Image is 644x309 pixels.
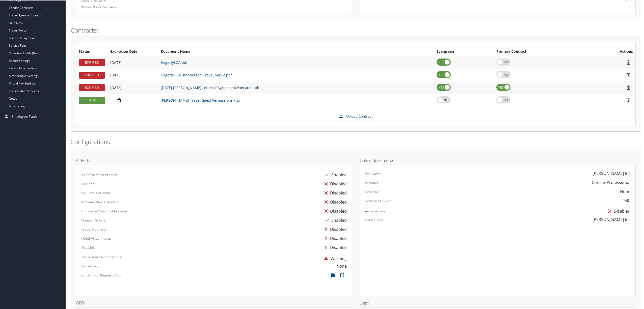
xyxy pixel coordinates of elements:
span: Warning [321,255,347,261]
h4: AirPortal: [76,158,352,162]
label: Travel Alert Notifications: [81,254,122,259]
i: Remove Contract [624,85,633,90]
label: AirBank Sync: [365,208,387,213]
div: Concur Professional [592,179,630,185]
h2: Configurations: [71,137,641,146]
i: Remove Contract [624,59,633,65]
div: Add/Edit Date [110,72,156,77]
a: [DATE] [PERSON_NAME].Letter of Agreement.Executed.pdf [161,85,259,90]
label: Upload Contract [335,112,377,120]
th: Expiration Date [108,47,158,56]
div: None [336,263,347,269]
h4: Logo: [360,300,636,304]
div: [PERSON_NAME] Inc [593,170,630,176]
span: [DATE] [110,60,122,64]
div: Disabled [322,206,347,215]
h4: Online Booking Tool: [360,158,636,162]
div: Disabled [322,188,347,197]
div: EXPIRED [79,59,105,66]
div: Disabled [322,179,347,188]
div: Enabled [323,170,347,179]
label: Expense: [365,189,379,194]
div: VALID [79,96,105,103]
span: Employee Tools [11,110,38,122]
div: Enabled [323,215,347,224]
label: Virtual Pay: [81,263,99,268]
div: Disabled [322,233,347,242]
th: Status [76,47,108,56]
label: Trip Link: [81,244,96,249]
label: Activate New Travelers: [81,199,120,204]
span: [DATE] [110,85,122,90]
div: Disabled [606,206,630,215]
label: Contract Holder: [365,198,392,203]
div: Add/Edit Date [110,60,156,64]
div: None [620,188,630,194]
a: Hagerty_Christopherson_Travel_Servic.pdf [161,72,232,77]
div: Disabled [322,197,347,206]
label: Group Travel Contact: [81,3,165,8]
a: HagertyLOA.pdf [161,60,187,64]
i: Remove Contract [624,72,633,77]
div: Add/Edit Date [110,97,156,102]
label: Login Clone: [365,217,384,222]
label: Hotel Attachment: [81,235,111,240]
th: Actions [587,47,636,56]
div: EXPIRED [79,71,105,78]
label: Site Name: [365,171,383,176]
h4: GDS: [76,300,352,304]
th: Primary Contract [494,47,587,56]
div: [PERSON_NAME] Inc [593,216,630,222]
h2: Contracts: [71,25,641,34]
label: HR Feed: [81,181,96,186]
label: Unused Tickets: [81,217,106,222]
label: Travel Approval: [81,226,108,231]
label: SSO into AirPortal: [81,190,111,195]
label: Enrollment Request URL: [81,272,121,277]
a: [PERSON_NAME] Travel Guest Permissions.xlsx [161,97,240,102]
span: [DATE] [110,72,122,77]
th: Document Name [158,47,434,56]
label: V3 Enrollment Process: [81,172,118,177]
i: Remove Contract [624,97,633,102]
div: EXPIRED [79,84,105,91]
label: Complete Your Profile Email: [81,208,128,213]
label: Provider: [365,180,380,185]
div: Add/Edit Date [110,85,156,90]
div: TMC [622,197,630,203]
div: Disabled [322,224,347,233]
th: Evergreen [434,47,494,56]
div: Disabled [322,242,347,251]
